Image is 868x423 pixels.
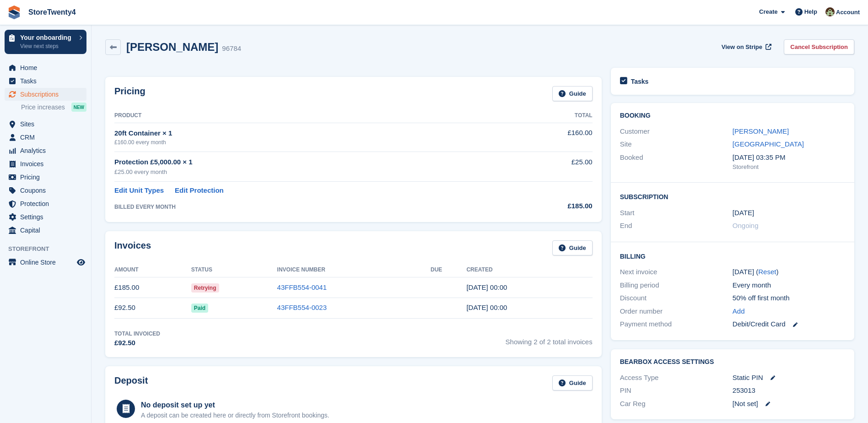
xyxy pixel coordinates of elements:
div: BILLED EVERY MONTH [114,203,504,211]
a: Edit Unit Types [114,185,164,196]
div: [Not set] [733,399,845,409]
a: menu [5,197,86,210]
span: Storefront [8,244,91,254]
span: Invoices [20,157,75,170]
th: Invoice Number [277,263,431,277]
a: menu [5,224,86,237]
th: Product [114,108,504,123]
p: Your onboarding [20,34,75,41]
a: menu [5,157,86,170]
a: menu [5,184,86,197]
time: 2025-07-21 23:00:10 UTC [466,304,507,311]
span: Subscriptions [20,88,75,101]
a: Your onboarding View next steps [5,30,86,54]
a: Price increases NEW [21,102,86,112]
div: Next invoice [620,267,733,277]
span: Retrying [191,283,219,293]
div: £25.00 every month [114,168,504,177]
a: menu [5,61,86,74]
span: Tasks [20,75,75,87]
div: £92.50 [114,338,160,348]
time: 2025-07-21 23:00:00 UTC [733,208,754,218]
a: Add [733,306,745,317]
p: A deposit can be created here or directly from Storefront bookings. [141,411,329,420]
span: CRM [20,131,75,144]
div: Payment method [620,319,733,330]
h2: BearBox Access Settings [620,358,845,366]
div: Site [620,139,733,150]
span: Capital [20,224,75,237]
a: Guide [552,240,593,255]
a: menu [5,75,86,87]
div: NEW [71,103,86,112]
a: Reset [758,268,776,276]
span: View on Stripe [722,43,762,52]
h2: Pricing [114,86,146,101]
div: Total Invoiced [114,330,160,338]
div: £185.00 [504,201,592,211]
div: Start [620,208,733,218]
a: menu [5,211,86,223]
div: Storefront [733,163,845,172]
div: 253013 [733,385,845,396]
div: Static PIN [733,373,845,383]
a: [PERSON_NAME] [733,127,789,135]
a: menu [5,88,86,101]
div: Debit/Credit Card [733,319,845,330]
span: Analytics [20,144,75,157]
div: No deposit set up yet [141,400,329,411]
th: Status [191,263,277,277]
h2: Deposit [114,375,148,390]
a: Guide [552,375,593,390]
td: £160.00 [504,123,592,152]
time: 2025-08-21 23:00:43 UTC [466,283,507,291]
div: [DATE] 03:35 PM [733,152,845,163]
td: £92.50 [114,298,191,318]
h2: Tasks [631,77,649,86]
a: Edit Protection [175,185,224,196]
span: Paid [191,304,208,313]
a: 43FFB554-0041 [277,283,327,291]
span: Create [759,7,777,16]
div: Order number [620,306,733,317]
span: Pricing [20,171,75,184]
div: Booked [620,152,733,172]
a: StoreTwenty4 [25,5,80,20]
div: PIN [620,385,733,396]
div: Protection £5,000.00 × 1 [114,157,504,168]
span: Showing 2 of 2 total invoices [506,330,593,348]
div: Car Reg [620,399,733,409]
span: Home [20,61,75,74]
div: 20ft Container × 1 [114,128,504,139]
span: Coupons [20,184,75,197]
h2: Billing [620,251,845,260]
th: Created [466,263,592,277]
span: Protection [20,197,75,210]
img: stora-icon-8386f47178a22dfd0bd8f6a31ec36ba5ce8667c1dd55bd0f319d3a0aa187defe.svg [7,5,21,19]
a: menu [5,171,86,184]
img: Lee Hanlon [825,7,835,16]
h2: Invoices [114,240,151,255]
div: End [620,221,733,231]
a: Cancel Subscription [784,39,854,54]
a: menu [5,256,86,269]
h2: Booking [620,112,845,119]
a: menu [5,144,86,157]
a: [GEOGRAPHIC_DATA] [733,140,804,148]
a: Preview store [75,257,86,268]
p: View next steps [20,42,75,50]
span: Price increases [21,103,65,112]
div: Discount [620,293,733,304]
th: Total [504,108,592,123]
div: Access Type [620,373,733,383]
span: Settings [20,211,75,223]
div: Billing period [620,280,733,291]
div: Customer [620,126,733,137]
a: 43FFB554-0023 [277,304,327,311]
a: Guide [552,86,593,101]
a: menu [5,131,86,144]
th: Due [431,263,466,277]
h2: Subscription [620,192,845,201]
div: 96784 [222,43,241,54]
a: menu [5,118,86,130]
